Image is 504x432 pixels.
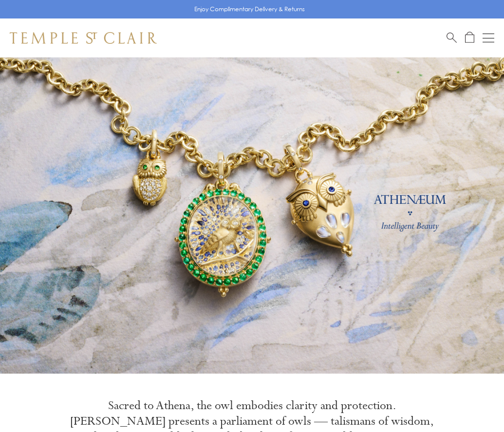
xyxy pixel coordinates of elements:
a: Open Shopping Bag [465,32,474,44]
button: Open navigation [483,32,494,44]
a: Search [447,32,457,44]
p: Enjoy Complimentary Delivery & Returns [194,4,305,14]
img: Temple St. Clair [10,32,157,44]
